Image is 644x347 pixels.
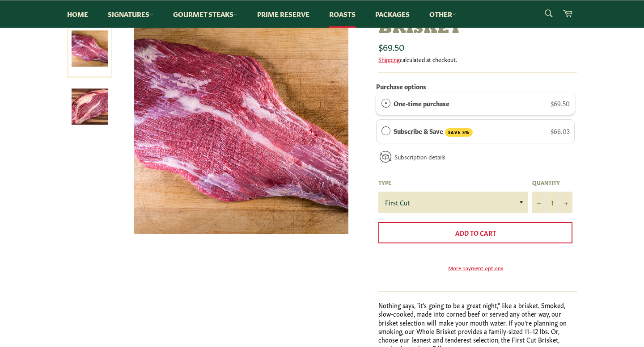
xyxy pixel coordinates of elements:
a: Packages [366,0,419,28]
a: Prime Reserve [248,0,318,28]
label: Purchase options [376,82,426,91]
div: One-time purchase [381,98,390,108]
a: Roasts [320,0,364,28]
h1: Brisket [378,20,577,39]
a: Shipping [378,55,400,63]
button: Add to Cart [378,222,572,243]
span: $66.03 [551,126,570,135]
a: Home [58,0,97,28]
a: More payment options [378,264,572,272]
img: Brisket [72,88,108,125]
button: Increase item quantity by one [559,192,572,213]
span: Add to Cart [455,228,496,237]
a: Signatures [99,0,162,28]
a: Gourmet Steaks [164,0,246,28]
img: Brisket [134,20,348,234]
span: SAVE 5% [445,128,473,137]
label: Subscribe & Save [394,126,473,137]
div: calculated at checkout. [378,55,577,63]
div: Subscribe & Save [381,126,390,136]
label: Type [378,179,528,186]
button: Reduce item quantity by one [532,192,546,213]
a: Other [420,0,465,28]
a: Subscription details [394,152,445,161]
span: $69.50 [551,99,570,108]
label: One-time purchase [394,98,449,108]
span: $69.50 [378,40,404,53]
label: Quantity [532,179,572,186]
